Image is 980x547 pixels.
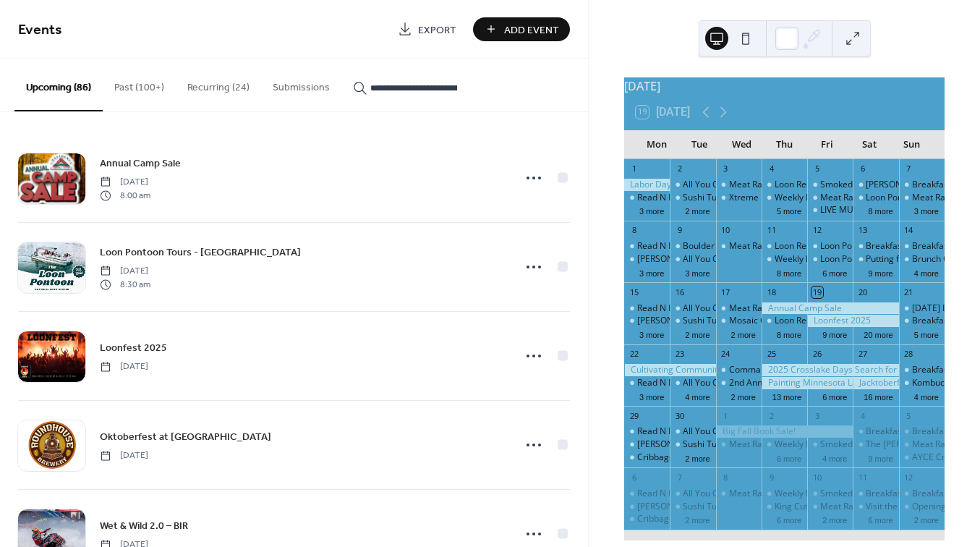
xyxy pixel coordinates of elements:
div: 7 [674,472,685,483]
button: 2 more [817,513,853,525]
button: Upcoming (86) [14,59,103,111]
div: All You Can Eat Tacos [670,377,715,389]
div: Breakfast at Sunshine’s! [853,425,898,438]
button: 3 more [679,266,715,279]
div: 16 [674,287,685,297]
span: 8:00 am [100,189,150,202]
span: Events [18,16,62,44]
div: Meat Raffle at Lucky's Tavern [716,302,762,315]
div: Smoked Rib Fridays! [820,488,900,500]
div: 22 [629,349,639,360]
div: Meat Raffle [912,192,958,204]
div: Breakfast at Sunshine’s! [899,364,945,376]
div: Sushi Tuesdays! [683,192,747,204]
div: Boulder Tap House Give Back – Brainerd Lakes Safe Ride [683,240,911,253]
div: 9 [674,225,685,236]
div: Weekly Family Story Time: Thursdays [762,253,807,266]
div: 10 [720,225,731,236]
button: 6 more [817,266,853,279]
div: All You Can Eat Tacos [683,253,770,266]
button: 4 more [679,390,715,402]
div: Xtreme Music Bingo- Awesome 80's [716,192,762,204]
div: All You Can Eat Tacos [670,488,715,500]
div: 6 [629,472,639,483]
button: 2 more [725,328,762,340]
div: Sushi Tuesdays! [683,501,747,513]
div: Sun [890,130,933,159]
div: Read N Play Every [DATE] [637,377,740,389]
div: Loon Research Tour - [GEOGRAPHIC_DATA] [775,179,950,191]
div: Weekly Family Story Time: Thursdays [775,253,924,266]
div: Smoked Rib Fridays! [807,179,853,191]
div: Margarita Mondays at Sunshine's! [624,438,670,451]
div: 8 [720,472,731,483]
span: [DATE] [100,449,148,462]
div: 4 [766,164,777,174]
div: Meat Raffle at Barajas [807,501,853,513]
div: Meat Raffle at Lucky's Tavern [716,438,762,451]
div: Opening Nights - HSO Fall Concert Series [899,501,945,513]
div: 13 [857,225,868,236]
div: Meat Raffle at [GEOGRAPHIC_DATA] [729,179,875,191]
div: Meat Raffle [899,438,945,451]
div: Breakfast at Sunshine’s! [899,315,945,327]
div: Smoked Rib Fridays! [820,438,900,451]
span: Loon Pontoon Tours - [GEOGRAPHIC_DATA] [100,245,301,260]
span: Annual Camp Sale [100,156,181,171]
div: Breakfast at Sunshine’s! [853,488,898,500]
div: 5 [903,410,914,421]
div: Loon Pontoon Tours - National Loon Center [807,253,853,266]
div: Putting for Dogs [853,253,898,266]
div: Sushi Tuesdays! [683,438,747,451]
div: Commanders Breakfast Buffet [716,364,762,376]
div: Read N Play Every Monday [624,240,670,253]
div: 10 [811,472,822,483]
div: 2nd Annual Walk to End Alzheimer's at Whitefish at The Lakes [716,377,762,389]
div: 21 [903,287,914,297]
button: 9 more [817,328,853,340]
div: Read N Play Every Monday [624,302,670,315]
div: Read N Play Every Monday [624,377,670,389]
button: 8 more [771,328,807,340]
div: Breakfast at Sunshine’s! [899,425,945,438]
div: Loonfest 2025 [807,315,899,327]
div: AYCE Crab Legs at Freddy's [899,451,945,464]
div: 20 [857,287,868,297]
div: 24 [720,349,731,360]
div: Big Fall Book Sale! [716,425,853,438]
div: Meat Raffle at [GEOGRAPHIC_DATA] [820,192,966,204]
div: 6 [857,164,868,174]
button: 3 more [634,390,670,402]
div: 12 [903,472,914,483]
div: Meat Raffle at [GEOGRAPHIC_DATA] [729,488,875,500]
div: Susie Baillif Memorial Fund Raising Show [853,179,898,191]
button: 8 more [862,204,898,216]
button: 5 more [771,204,807,216]
div: All You Can Eat Tacos [683,425,770,438]
button: Add Event [473,17,570,41]
div: All You Can Eat Tacos [683,377,770,389]
div: LIVE MUSIC-One Night Stand [Roundhouse Brewery] [807,204,853,216]
button: 3 more [634,266,670,279]
div: Breakfast at Sunshine’s! [899,488,945,500]
span: Oktoberfest at [GEOGRAPHIC_DATA] [100,430,271,445]
div: King Cut Prime Rib at Freddy's [762,501,807,513]
button: 8 more [771,266,807,279]
div: Breakfast at Sunshine’s! [866,488,962,500]
div: Meat Raffle at [GEOGRAPHIC_DATA] [729,302,875,315]
div: 2025 Crosslake Days Search for the Lost Chili Pepper [762,364,899,376]
button: 4 more [817,451,853,464]
div: Smoked Rib Fridays! [820,179,900,191]
button: 20 more [858,328,898,340]
div: Cribbage Doubles League at [PERSON_NAME] Brewery [637,513,858,525]
div: 25 [766,349,777,360]
div: Meat Raffle at [GEOGRAPHIC_DATA] [820,501,966,513]
div: All You Can Eat Tacos [670,425,715,438]
div: Weekly Family Story Time: Thursdays [775,438,924,451]
span: Wet & Wild 2.0 – BIR [100,519,188,534]
button: 6 more [817,390,853,402]
div: All You Can Eat Tacos [670,253,715,266]
a: Oktoberfest at [GEOGRAPHIC_DATA] [100,428,271,445]
button: 6 more [771,513,807,525]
